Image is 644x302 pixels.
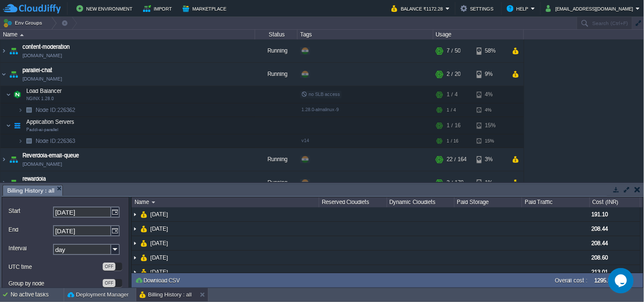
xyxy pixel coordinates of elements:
[23,134,35,148] img: AMDAwAAAACH5BAEAAAAALAAAAAABAAEAAAICRAEAOw==
[149,254,169,261] a: [DATE]
[592,240,608,246] span: 208.44
[447,86,458,103] div: 1 / 4
[132,207,138,221] img: AMDAwAAAACH5BAEAAAAALAAAAAABAAEAAAICRAEAOw==
[35,137,76,145] a: Node ID:226363
[152,201,155,204] img: AMDAwAAAACH5BAEAAAAALAAAAAABAAEAAAICRAEAOw==
[141,236,147,250] img: AMDAwAAAACH5BAEAAAAALAAAAAABAAEAAAICRAEAOw==
[256,30,297,39] div: Status
[592,269,608,275] span: 213.01
[447,117,461,134] div: 1 / 16
[447,171,464,194] div: 3 / 170
[0,63,7,86] img: AMDAwAAAACH5BAEAAAAALAAAAAABAAEAAAICRAEAOw==
[8,279,102,288] label: Group by node
[592,226,608,232] span: 208.44
[255,148,298,171] div: Running
[143,3,175,14] button: Import
[255,63,298,86] div: Running
[592,254,608,261] span: 208.60
[477,148,504,171] div: 3%
[6,86,11,103] img: AMDAwAAAACH5BAEAAAAALAAAAAABAAEAAAICRAEAOw==
[149,211,169,218] span: [DATE]
[22,160,62,168] a: [DOMAIN_NAME]
[3,17,45,29] button: Env Groups
[301,107,339,112] span: 1.28.0-almalinux-9
[141,222,147,236] img: AMDAwAAAACH5BAEAAAAALAAAAAABAAEAAAICRAEAOw==
[11,117,23,134] img: AMDAwAAAACH5BAEAAAAALAAAAAABAAEAAAICRAEAOw==
[35,137,76,145] span: 226363
[25,88,63,94] a: Load BalancerNGINX 1.28.0
[22,151,79,160] a: Reverdola-email-queue
[141,265,147,279] img: AMDAwAAAACH5BAEAAAAALAAAAAABAAEAAAICRAEAOw==
[507,3,531,14] button: Help
[8,225,52,234] label: End
[23,103,35,117] img: AMDAwAAAACH5BAEAAAAALAAAAAABAAEAAAICRAEAOw==
[22,175,46,183] span: rewardola
[3,3,61,14] img: CloudJiffy
[11,86,23,103] img: AMDAwAAAACH5BAEAAAAALAAAAAABAAEAAAICRAEAOw==
[447,148,467,171] div: 22 / 164
[35,106,76,114] a: Node ID:226362
[592,211,608,218] span: 191.10
[608,268,636,294] iframe: chat widget
[8,244,52,253] label: Interval
[8,148,20,171] img: AMDAwAAAACH5BAEAAAAALAAAAAABAAEAAAICRAEAOw==
[25,87,63,95] span: Load Balancer
[447,103,456,117] div: 1 / 4
[477,103,504,117] div: 4%
[36,138,57,144] span: Node ID:
[255,171,298,194] div: Running
[26,127,58,132] span: Paddi-ai-parallel
[132,197,319,207] div: Name
[447,39,461,62] div: 7 / 50
[67,291,129,299] button: Deployment Manager
[76,3,135,14] button: New Environment
[434,30,523,39] div: Usage
[523,197,589,207] div: Paid Traffic
[555,277,588,284] label: Overall cost :
[20,34,24,36] img: AMDAwAAAACH5BAEAAAAALAAAAAABAAEAAAICRAEAOw==
[477,86,504,103] div: 4%
[301,92,340,97] span: no SLB access
[11,288,64,302] div: No active tasks
[447,134,458,148] div: 1 / 16
[477,117,504,134] div: 15%
[22,43,70,51] a: content-moderation
[391,3,446,14] button: Balance ₹1172.28
[18,103,23,117] img: AMDAwAAAACH5BAEAAAAALAAAAAABAAEAAAICRAEAOw==
[22,51,62,60] a: [DOMAIN_NAME]
[141,251,147,265] img: AMDAwAAAACH5BAEAAAAALAAAAAABAAEAAAICRAEAOw==
[22,66,52,75] a: parallel-chat
[183,3,229,14] button: Marketplace
[477,63,504,86] div: 9%
[477,39,504,62] div: 58%
[8,207,52,215] label: Start
[26,96,54,101] span: NGINX 1.28.0
[546,3,636,14] button: [EMAIL_ADDRESS][DOMAIN_NAME]
[18,134,23,148] img: AMDAwAAAACH5BAEAAAAALAAAAAABAAEAAAICRAEAOw==
[25,119,76,125] a: Application ServersPaddi-ai-parallel
[0,171,7,194] img: AMDAwAAAACH5BAEAAAAALAAAAAABAAEAAAICRAEAOw==
[8,263,102,271] label: UTC time
[591,197,640,207] div: Cost (INR)
[103,279,115,287] div: OFF
[141,207,147,221] img: AMDAwAAAACH5BAEAAAAALAAAAAABAAEAAAICRAEAOw==
[149,268,169,276] a: [DATE]
[132,222,138,236] img: AMDAwAAAACH5BAEAAAAALAAAAAABAAEAAAICRAEAOw==
[149,225,169,232] a: [DATE]
[0,148,7,171] img: AMDAwAAAACH5BAEAAAAALAAAAAABAAEAAAICRAEAOw==
[25,118,76,126] span: Application Servers
[6,117,11,134] img: AMDAwAAAACH5BAEAAAAALAAAAAABAAEAAAICRAEAOw==
[477,134,504,148] div: 15%
[301,138,309,143] span: v14
[135,277,183,284] button: Download CSV
[22,75,62,83] a: [DOMAIN_NAME]
[320,197,386,207] div: Reserved Cloudlets
[0,39,7,62] img: AMDAwAAAACH5BAEAAAAALAAAAAABAAEAAAICRAEAOw==
[132,236,138,250] img: AMDAwAAAACH5BAEAAAAALAAAAAABAAEAAAICRAEAOw==
[8,63,20,86] img: AMDAwAAAACH5BAEAAAAALAAAAAABAAEAAAICRAEAOw==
